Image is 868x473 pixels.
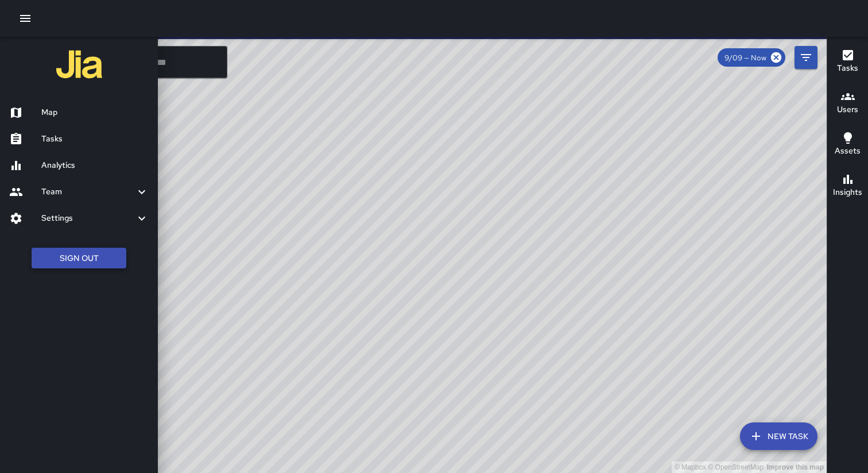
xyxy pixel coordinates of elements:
button: New Task [740,422,817,450]
h6: Team [41,186,135,198]
h6: Tasks [837,62,858,75]
h6: Users [837,103,858,116]
img: jia-logo [56,41,102,87]
h6: Map [41,106,149,119]
h6: Insights [833,186,862,199]
h6: Assets [835,145,861,157]
h6: Analytics [41,159,149,172]
button: Sign Out [32,248,126,269]
h6: Tasks [41,133,149,145]
h6: Settings [41,212,135,225]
